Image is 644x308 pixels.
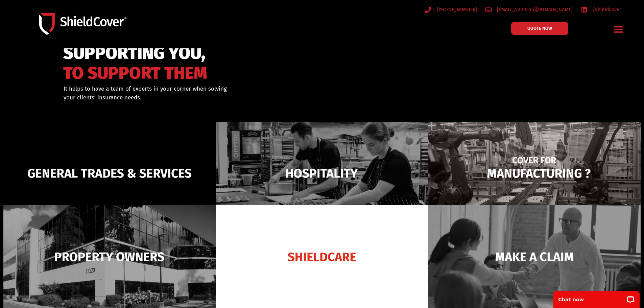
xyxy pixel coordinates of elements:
[64,93,357,102] p: your clients’ insurance needs.
[581,5,621,14] a: /shieldcover
[611,21,627,37] div: Menu Toggle
[485,5,573,14] a: [EMAIL_ADDRESS][DOMAIN_NAME]
[511,22,568,35] a: QUOTE NOW
[64,85,357,102] div: It helps to have a team of experts in your corner when solving
[39,13,126,34] img: Shield-Cover-Underwriting-Australia-logo-full
[495,5,573,14] span: [EMAIL_ADDRESS][DOMAIN_NAME]
[591,5,621,14] span: /shieldcover
[425,5,477,14] a: [PHONE_NUMBER]
[63,46,207,60] span: SUPPORTING YOU,
[549,287,644,308] iframe: LiveChat chat widget
[435,5,477,14] span: [PHONE_NUMBER]
[527,26,552,30] span: QUOTE NOW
